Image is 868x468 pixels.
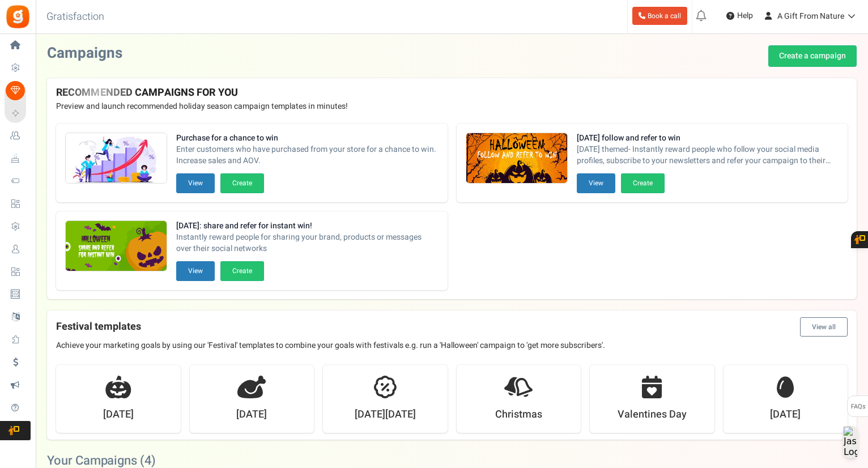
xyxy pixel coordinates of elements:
h3: Gratisfaction [34,6,117,28]
p: Preview and launch recommended holiday season campaign templates in minutes! [56,101,848,112]
h2: Campaigns [47,45,122,62]
span: [DATE] themed- Instantly reward people who follow your social media profiles, subscribe to your n... [577,144,839,167]
button: Create [220,173,264,193]
button: View [176,261,215,281]
strong: Valentines Day [618,407,687,422]
button: View [176,173,215,193]
button: Create [220,261,264,281]
span: Enter customers who have purchased from your store for a chance to win. Increase sales and AOV. [176,144,439,167]
img: Recommended Campaigns [66,221,167,272]
span: A Gift From Nature [777,10,844,22]
strong: [DATE]: share and refer for instant win! [176,220,439,232]
a: Book a call [632,7,687,25]
strong: [DATE] [236,407,267,422]
p: Achieve your marketing goals by using our 'Festival' templates to combine your goals with festiva... [56,340,848,351]
strong: [DATE][DATE] [355,407,416,422]
h2: Your Campaigns ( ) [47,455,156,466]
button: View [577,173,615,193]
strong: Christmas [495,407,542,422]
span: Instantly reward people for sharing your brand, products or messages over their social networks [176,232,439,254]
img: Recommended Campaigns [66,133,167,184]
span: FAQs [850,396,866,418]
img: Recommended Campaigns [466,133,567,184]
strong: [DATE] follow and refer to win [577,133,839,144]
h4: RECOMMENDED CAMPAIGNS FOR YOU [56,87,848,99]
img: Gratisfaction [5,4,31,29]
a: Create a campaign [768,45,857,67]
h4: Festival templates [56,317,848,337]
strong: [DATE] [103,407,134,422]
strong: [DATE] [770,407,801,422]
a: Help [722,7,758,25]
span: Help [734,10,753,22]
button: View all [800,317,848,337]
button: Create [621,173,665,193]
strong: Purchase for a chance to win [176,133,439,144]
